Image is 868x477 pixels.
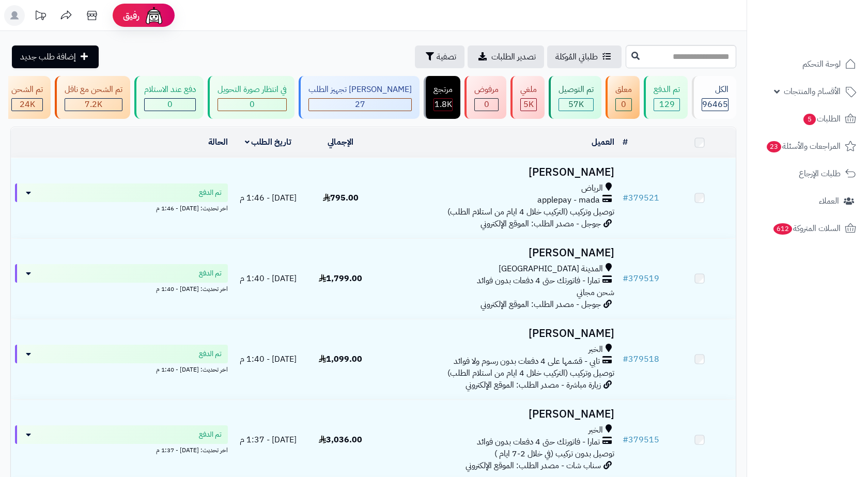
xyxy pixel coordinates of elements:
[481,298,601,311] span: جوجل - مصدر الطلب: الموقع الإلكتروني
[481,218,601,230] span: جوجل - مصدر الطلب: الموقع الإلكتروني
[753,216,862,241] a: السلات المتروكة612
[199,429,222,440] span: تم الدفع
[623,353,628,365] span: #
[559,99,593,111] div: 57031
[466,379,601,391] span: زيارة مباشرة - مصدر الطلب: الموقع الإلكتروني
[766,139,841,153] span: المراجعات والأسئلة
[521,99,536,111] div: 4997
[520,84,537,96] div: ملغي
[355,98,365,111] span: 27
[462,76,508,119] a: مرفوض 0
[415,45,464,68] button: تصفية
[15,444,228,455] div: اخر تحديث: [DATE] - 1:37 م
[494,448,614,460] span: توصيل بدون تركيب (في خلال 2-7 ايام )
[250,98,255,111] span: 0
[144,5,164,26] img: ai-face.png
[568,98,584,111] span: 57K
[308,84,412,96] div: [PERSON_NAME] تجهيز الطلب
[240,434,297,446] span: [DATE] - 1:37 م
[753,52,862,76] a: لوحة التحكم
[454,356,600,367] span: تابي - قسّمها على 4 دفعات بدون رسوم ولا فوائد
[15,283,228,294] div: اخر تحديث: [DATE] - 1:40 م
[623,192,628,204] span: #
[491,51,536,63] span: تصدير الطلبات
[297,76,422,119] a: [PERSON_NAME] تجهيز الطلب 27
[642,76,690,119] a: تم الدفع 129
[199,349,222,359] span: تم الدفع
[484,98,489,111] span: 0
[11,84,43,96] div: تم الشحن
[240,192,297,204] span: [DATE] - 1:46 م
[132,76,206,119] a: دفع عند الاستلام 0
[199,268,222,279] span: تم الدفع
[615,84,632,96] div: معلق
[773,223,793,235] span: 612
[621,98,626,111] span: 0
[803,114,816,126] span: 5
[592,136,614,148] a: العميل
[468,45,544,68] a: تصدير الطلبات
[623,272,628,285] span: #
[20,98,35,111] span: 24K
[245,136,292,148] a: تاريخ الطلب
[623,434,659,446] a: #379515
[144,84,196,96] div: دفع عند الاستلام
[381,328,614,340] h3: [PERSON_NAME]
[65,99,122,111] div: 7222
[206,76,297,119] a: في انتظار صورة التحويل 0
[477,275,600,287] span: تمارا - فاتورتك حتى 4 دفعات بدون فوائد
[422,76,462,119] a: مرتجع 1.8K
[319,434,362,446] span: 3,036.00
[623,272,659,285] a: #379519
[659,98,675,111] span: 129
[772,221,841,236] span: السلات المتروكة
[702,98,728,111] span: 96465
[581,182,603,194] span: الرياض
[218,84,287,96] div: في انتظار صورة التحويل
[499,263,603,275] span: المدينة [GEOGRAPHIC_DATA]
[381,166,614,178] h3: [PERSON_NAME]
[240,272,297,285] span: [DATE] - 1:40 م
[702,84,729,96] div: الكل
[623,434,628,446] span: #
[381,247,614,259] h3: [PERSON_NAME]
[435,98,452,111] span: 1.8K
[20,51,76,63] span: إضافة طلب جديد
[433,84,453,96] div: مرتجع
[616,99,631,111] div: 0
[437,51,456,63] span: تصفية
[753,189,862,213] a: العملاء
[12,45,99,68] a: إضافة طلب جديد
[199,188,222,198] span: تم الدفع
[753,161,862,186] a: طلبات الإرجاع
[537,194,600,206] span: applepay - mada
[15,202,228,213] div: اخر تحديث: [DATE] - 1:46 م
[145,99,195,111] div: 0
[218,99,286,111] div: 0
[123,9,139,22] span: رفيق
[475,99,498,111] div: 0
[523,98,534,111] span: 5K
[15,363,228,374] div: اخر تحديث: [DATE] - 1:40 م
[466,459,601,472] span: سناب شات - مصدر الطلب: الموقع الإلكتروني
[555,51,598,63] span: طلباتي المُوكلة
[547,45,622,68] a: طلباتي المُوكلة
[65,84,122,96] div: تم الشحن مع ناقل
[319,272,362,285] span: 1,799.00
[477,436,600,448] span: تمارا - فاتورتك حتى 4 دفعات بدون فوائد
[167,98,173,111] span: 0
[623,353,659,365] a: #379518
[447,367,614,379] span: توصيل وتركيب (التركيب خلال 4 ايام من استلام الطلب)
[588,424,603,436] span: الخبر
[474,84,499,96] div: مرفوض
[12,99,42,111] div: 24019
[319,353,362,365] span: 1,099.00
[53,76,132,119] a: تم الشحن مع ناقل 7.2K
[603,76,642,119] a: معلق 0
[623,192,659,204] a: #379521
[654,99,679,111] div: 129
[819,194,839,208] span: العملاء
[753,106,862,131] a: الطلبات5
[240,353,297,365] span: [DATE] - 1:40 م
[434,99,452,111] div: 1841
